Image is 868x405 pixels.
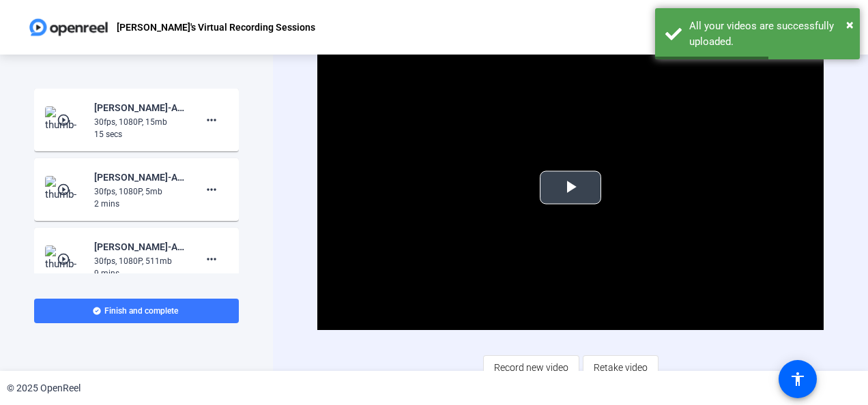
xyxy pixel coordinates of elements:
button: Close [846,14,854,35]
div: Video Player [317,46,823,330]
div: © 2025 OpenReel [7,381,81,395]
div: 15 secs [94,128,186,140]
button: Play Video [540,171,601,205]
button: Record new video [483,355,579,380]
mat-icon: more_horiz [203,181,220,198]
img: thumb-nail [45,245,85,273]
img: thumb-nail [45,176,85,203]
div: 30fps, 1080P, 5mb [94,185,186,198]
span: × [846,16,854,33]
mat-icon: more_horiz [203,112,220,128]
mat-icon: play_circle_outline [57,252,73,266]
span: Record new video [494,355,568,380]
mat-icon: accessibility [790,371,806,387]
div: 2 mins [94,198,186,210]
div: 30fps, 1080P, 511mb [94,255,186,267]
div: All your videos are successfully uploaded. [689,18,850,49]
div: [PERSON_NAME]-ANPL6330-[PERSON_NAME]-s Virtual Recording Sessions-1759519486314-screen [94,169,186,185]
div: 30fps, 1080P, 15mb [94,116,186,128]
div: [PERSON_NAME]-ANPL6330-[PERSON_NAME]-s Virtual Recording Sessions-1759699499545-webcam [94,100,186,116]
mat-icon: play_circle_outline [57,183,73,196]
p: [PERSON_NAME]'s Virtual Recording Sessions [117,19,315,35]
img: OpenReel logo [27,14,110,41]
span: Retake video [594,355,648,380]
div: 9 mins [94,267,186,280]
img: thumb-nail [45,106,85,134]
div: [PERSON_NAME]-ANPL6330-[PERSON_NAME]-s Virtual Recording Sessions-1759518273908-webcam [94,239,186,255]
button: Retake video [583,355,659,380]
mat-icon: play_circle_outline [57,113,73,127]
span: Finish and complete [104,305,178,316]
button: Finish and complete [34,299,239,323]
mat-icon: more_horiz [203,251,220,267]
